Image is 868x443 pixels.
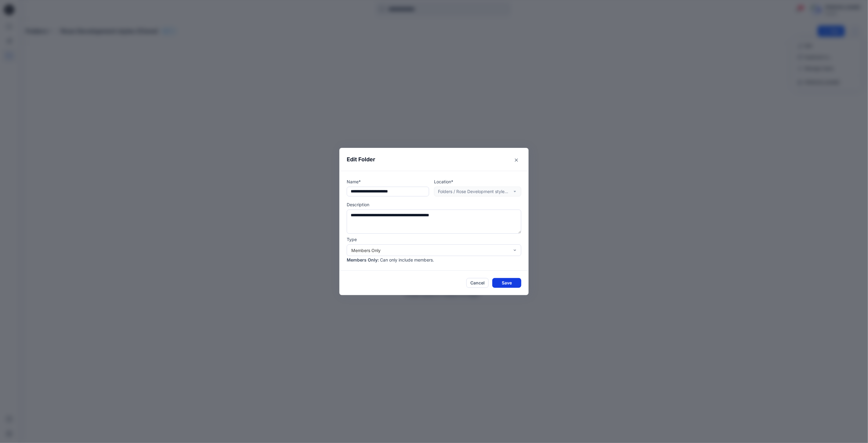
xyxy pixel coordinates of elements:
[347,257,379,263] p: Members Only :
[434,178,521,185] p: Location*
[466,278,489,288] button: Cancel
[351,247,509,254] div: Members Only
[380,257,434,263] p: Can only include members.
[512,155,521,165] button: Close
[347,201,521,208] p: Description
[339,148,529,171] header: Edit Folder
[347,236,521,243] p: Type
[492,278,521,288] button: Save
[347,178,429,185] p: Name*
